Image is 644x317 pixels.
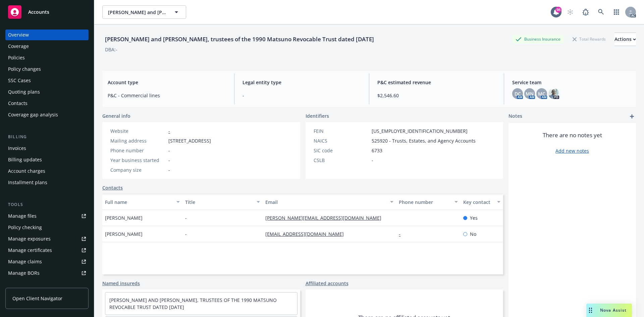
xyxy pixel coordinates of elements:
div: Overview [8,30,29,40]
span: Service team [512,79,631,86]
a: Manage claims [5,256,89,267]
a: Invoices [5,143,89,154]
span: P&C estimated revenue [377,79,496,86]
button: Phone number [396,194,460,210]
span: There are no notes yet [543,131,602,139]
span: MN [526,90,534,97]
a: add [628,112,636,120]
a: Contacts [102,184,123,191]
div: [PERSON_NAME] and [PERSON_NAME], trustees of the 1990 Matsuno Revocable Trust dated [DATE] [102,35,377,44]
span: - [168,157,170,164]
div: Contacts [8,98,28,109]
a: Policies [5,52,89,63]
div: Phone number [399,199,450,206]
a: Coverage [5,41,89,52]
div: Email [265,199,386,206]
span: DC [515,90,521,97]
a: [PERSON_NAME] AND [PERSON_NAME], TRUSTEES OF THE 1990 MATSUNO REVOCABLE TRUST DATED [DATE] [109,297,277,310]
button: Title [182,194,263,210]
div: Manage claims [8,256,42,267]
div: Manage files [8,211,37,221]
a: Overview [5,30,89,40]
div: Website [110,127,166,135]
div: Policy changes [8,64,41,74]
div: Installment plans [8,177,47,188]
a: Policy changes [5,64,89,74]
div: Actions [614,33,636,46]
a: Installment plans [5,177,89,188]
span: 6733 [372,147,382,154]
span: $2,546.60 [377,92,496,99]
div: Mailing address [110,137,166,144]
div: SSC Cases [8,75,31,86]
a: Account charges [5,166,89,176]
div: CSLB [314,157,369,164]
a: [EMAIL_ADDRESS][DOMAIN_NAME] [265,231,349,237]
div: Invoices [8,143,26,154]
span: - [243,92,361,99]
div: Policy checking [8,222,42,233]
a: Manage exposures [5,233,89,244]
div: Billing updates [8,154,42,165]
div: Coverage [8,41,29,52]
a: Coverage gap analysis [5,109,89,120]
span: 525920 - Trusts, Estates, and Agency Accounts [372,137,476,144]
img: photo [548,88,559,99]
a: Affiliated accounts [306,280,348,287]
span: - [168,147,170,154]
a: Add new notes [555,147,589,154]
span: General info [102,112,130,119]
div: Total Rewards [569,35,609,43]
span: No [470,230,476,237]
span: - [185,214,187,221]
a: SSC Cases [5,75,89,86]
span: Nova Assist [600,307,627,313]
div: Phone number [110,147,166,154]
a: Start snowing [563,5,577,19]
button: Email [263,194,396,210]
span: Identifiers [306,112,329,119]
span: [PERSON_NAME] [105,214,143,221]
button: Key contact [461,194,503,210]
div: Tools [5,201,89,208]
div: 98 [555,7,561,13]
a: Report a Bug [579,5,592,19]
div: Account charges [8,166,45,176]
a: Manage certificates [5,245,89,256]
span: [PERSON_NAME] and [PERSON_NAME], trustees of the 1990 Matsuno Revocable Trust dated [DATE] [108,9,166,16]
a: Manage BORs [5,268,89,278]
button: [PERSON_NAME] and [PERSON_NAME], trustees of the 1990 Matsuno Revocable Trust dated [DATE] [102,5,186,19]
div: SIC code [314,147,369,154]
a: Contacts [5,98,89,109]
div: Key contact [463,199,493,206]
a: Quoting plans [5,87,89,97]
div: Policies [8,52,25,63]
a: Search [594,5,608,19]
div: Business Insurance [512,35,564,43]
button: Full name [102,194,182,210]
a: - [168,128,170,134]
button: Nova Assist [586,304,632,317]
a: Summary of insurance [5,279,89,290]
div: NAICS [314,137,369,144]
span: Open Client Navigator [12,295,62,302]
div: Year business started [110,157,166,164]
span: [PERSON_NAME] [105,230,143,237]
div: Title [185,199,253,206]
a: - [399,231,406,237]
div: DBA: - [105,46,117,53]
span: [STREET_ADDRESS] [168,137,211,144]
div: Quoting plans [8,87,40,97]
div: Manage exposures [8,233,51,244]
span: Notes [508,112,522,120]
div: Full name [105,199,172,206]
span: MC [538,90,545,97]
span: - [372,157,373,164]
span: [US_EMPLOYER_IDENTIFICATION_NUMBER] [372,127,468,135]
span: Legal entity type [243,79,361,86]
span: - [185,230,187,237]
a: Accounts [5,3,89,21]
span: Account type [108,79,226,86]
button: Actions [614,33,636,46]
